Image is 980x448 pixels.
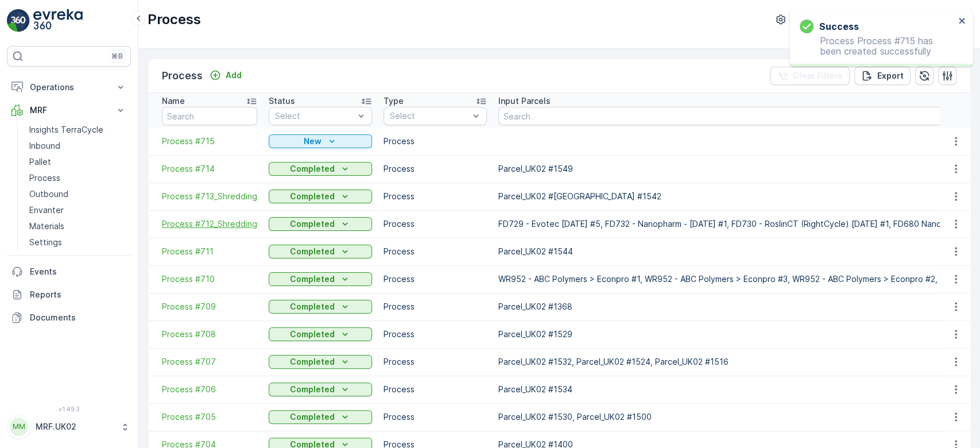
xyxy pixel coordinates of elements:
button: Completed [269,272,372,286]
a: Outbound [25,186,131,202]
a: Pallet [25,154,131,170]
button: Completed [269,410,372,424]
a: Process #707 [162,356,257,368]
td: Process [378,238,493,265]
button: Completed [269,327,372,341]
p: Process [148,10,201,29]
a: Materials [25,218,131,234]
h3: Success [819,20,859,33]
a: Process [25,170,131,186]
td: Process [378,348,493,376]
a: Process #709 [162,301,257,312]
td: Process [378,183,493,210]
button: Completed [269,190,372,203]
p: Documents [30,312,126,323]
a: Inbound [25,138,131,154]
td: Process [378,265,493,293]
a: Process #710 [162,273,257,285]
p: Pallet [29,156,51,168]
p: Events [30,266,126,277]
button: MRF [7,99,131,122]
p: Process Process #715 has been created successfully [800,36,955,56]
button: Export [854,67,911,85]
p: New [304,136,321,147]
button: Operations [7,76,131,99]
div: MM [10,418,28,436]
a: Process #705 [162,411,257,423]
p: Completed [290,411,335,423]
span: v 1.49.3 [7,405,131,412]
p: Input Parcels [498,95,551,107]
button: MMMRF.UK02 [7,415,131,439]
button: Clear Filters [770,67,850,85]
img: logo_light-DOdMpM7g.png [33,9,83,32]
p: Completed [290,246,335,257]
p: Materials [29,221,64,232]
p: Export [877,70,904,82]
p: Clear Filters [793,70,843,82]
button: New [269,134,372,148]
p: Type [384,95,404,107]
a: Process #715 [162,136,257,147]
p: Process [29,172,60,184]
p: Completed [290,301,335,312]
p: Completed [290,356,335,368]
p: Add [226,69,242,81]
img: logo [7,9,30,32]
td: Process [378,155,493,183]
p: MRF [30,105,108,116]
p: Settings [29,237,62,248]
a: Events [7,260,131,283]
p: Completed [290,218,335,230]
p: Insights TerraCycle [29,124,103,136]
a: Settings [25,234,131,250]
a: Insights TerraCycle [25,122,131,138]
td: Process [378,210,493,238]
a: Documents [7,306,131,329]
td: Process [378,376,493,403]
p: Completed [290,329,335,340]
td: Process [378,128,493,155]
button: Completed [269,217,372,231]
p: Envanter [29,204,64,216]
p: Completed [290,273,335,285]
button: Add [205,68,246,82]
a: Envanter [25,202,131,218]
p: ⌘B [111,52,123,61]
a: Process #714 [162,163,257,175]
p: Outbound [29,188,68,200]
p: Operations [30,82,108,93]
a: Process #708 [162,329,257,340]
a: Process #712_Shredding [162,218,257,230]
p: Completed [290,384,335,395]
span: Process #706 [162,384,257,395]
p: Completed [290,191,335,202]
button: close [958,16,966,27]
p: Process [162,68,203,84]
a: Process #713_Shredding [162,191,257,202]
input: Search [162,107,257,125]
a: Process #711 [162,246,257,257]
td: Process [378,320,493,348]
p: Name [162,95,185,107]
button: Completed [269,383,372,396]
button: Completed [269,300,372,314]
p: Completed [290,163,335,175]
p: MRF.UK02 [36,421,115,432]
p: Select [275,110,354,122]
a: Reports [7,283,131,306]
p: Inbound [29,140,60,152]
button: Completed [269,355,372,369]
td: Process [378,293,493,320]
p: Reports [30,289,126,300]
td: Process [378,403,493,431]
button: Completed [269,162,372,176]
